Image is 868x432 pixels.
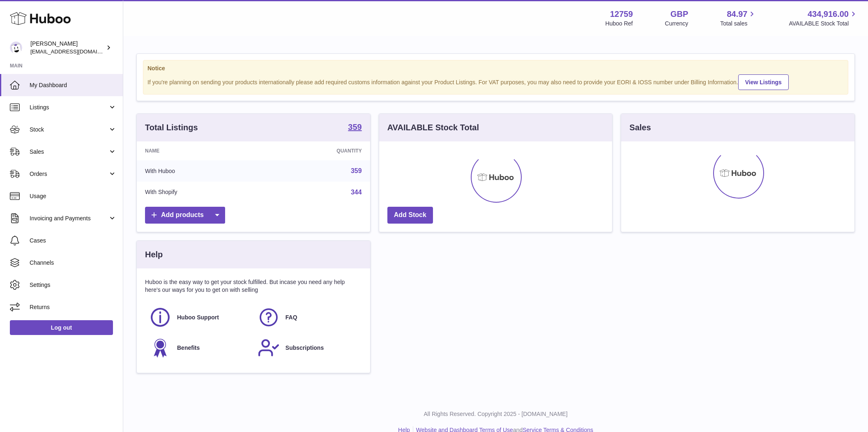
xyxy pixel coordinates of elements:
h3: Total Listings [145,122,198,133]
a: 359 [351,167,362,174]
span: Cases [30,237,117,245]
span: Huboo Support [177,314,219,321]
span: FAQ [285,314,297,321]
a: View Listings [738,74,789,90]
a: Huboo Support [149,306,249,328]
a: Subscriptions [258,337,358,359]
div: If you're planning on sending your products internationally please add required customs informati... [147,73,844,90]
strong: GBP [670,9,688,20]
a: Benefits [149,337,249,359]
span: Invoicing and Payments [30,215,108,222]
h3: AVAILABLE Stock Total [387,122,479,133]
strong: Notice [147,65,844,72]
span: Listings [30,104,108,111]
div: [PERSON_NAME] [30,40,104,55]
th: Name [137,141,262,160]
h3: Sales [629,122,651,133]
span: Subscriptions [285,344,324,352]
span: Usage [30,192,117,200]
span: 84.97 [727,9,747,20]
a: Add products [145,207,225,224]
a: 434,916.00 AVAILABLE Stock Total [789,9,858,28]
span: My Dashboard [30,81,117,89]
span: Sales [30,148,108,156]
span: Orders [30,170,108,178]
p: All Rights Reserved. Copyright 2025 - [DOMAIN_NAME] [130,410,861,418]
a: Add Stock [387,207,433,224]
th: Quantity [262,141,370,160]
div: Huboo Ref [606,20,633,28]
span: AVAILABLE Stock Total [789,20,858,28]
p: Huboo is the easy way to get your stock fulfilled. But incase you need any help here's our ways f... [145,278,362,294]
td: With Huboo [137,160,262,182]
a: 84.97 Total sales [720,9,757,28]
span: Channels [30,259,117,267]
span: Returns [30,303,117,311]
span: Settings [30,281,117,289]
a: 344 [351,189,362,196]
a: 359 [348,123,361,133]
span: Stock [30,126,108,134]
span: 434,916.00 [808,9,849,20]
span: [EMAIL_ADDRESS][DOMAIN_NAME] [30,48,121,55]
a: Log out [10,320,113,335]
td: With Shopify [137,182,262,203]
strong: 12759 [610,9,633,20]
h3: Help [145,249,163,260]
a: FAQ [258,306,358,328]
img: sofiapanwar@unndr.com [10,42,22,54]
span: Benefits [177,344,200,352]
div: Currency [665,20,688,28]
span: Total sales [720,20,757,28]
strong: 359 [348,123,361,131]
